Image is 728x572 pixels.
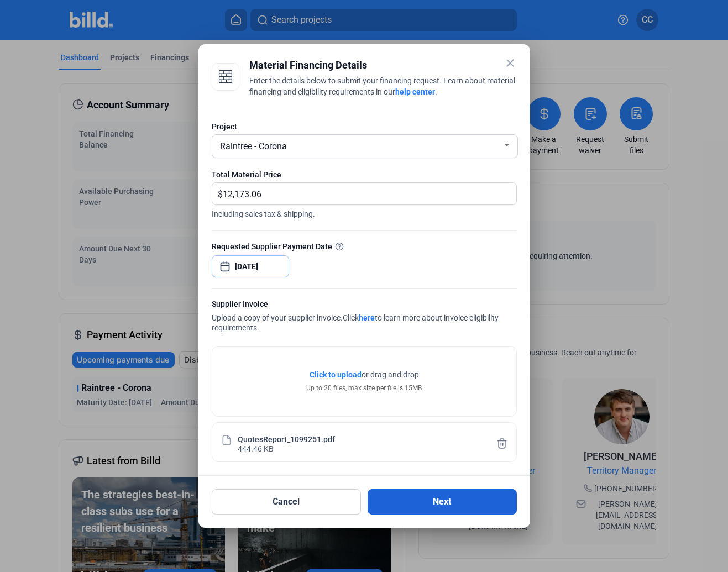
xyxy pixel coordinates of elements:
[212,240,517,252] div: Requested Supplier Payment Date
[504,56,517,70] mat-icon: close
[249,57,517,73] div: Material Financing Details
[212,205,517,219] span: Including sales tax & shipping.
[212,489,361,515] button: Cancel
[435,87,437,96] span: .
[223,183,504,204] input: 0.00
[212,298,517,335] div: Upload a copy of your supplier invoice.
[219,255,231,266] button: Open calendar
[212,298,517,312] div: Supplier Invoice
[306,383,422,393] div: Up to 20 files, max size per file is 15MB
[212,313,499,332] span: Click to learn more about invoice eligibility requirements.
[220,141,287,151] span: Raintree - Corona
[212,183,223,201] span: $
[395,87,435,96] a: help center
[212,121,517,132] div: Project
[362,369,419,380] span: or drag and drop
[238,443,274,453] div: 444.46 KB
[368,489,517,515] button: Next
[359,313,375,322] a: here
[310,370,362,379] span: Click to upload
[235,260,282,273] input: Select date
[238,434,335,443] div: QuotesReport_1099251.pdf
[249,75,517,99] div: Enter the details below to submit your financing request. Learn about material financing and elig...
[212,169,517,180] div: Total Material Price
